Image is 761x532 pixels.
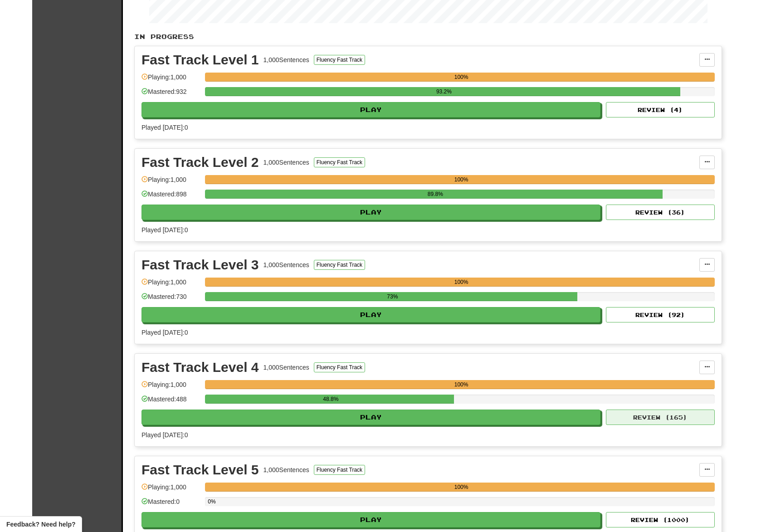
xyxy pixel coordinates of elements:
[141,278,200,293] div: Playing: 1,000
[6,520,75,529] span: Open feedback widget
[314,260,365,270] button: Fluency Fast Track
[208,380,715,389] div: 100%
[263,158,309,167] div: 1,000 Sentences
[141,226,188,234] span: Played [DATE]: 0
[141,483,200,498] div: Playing: 1,000
[208,190,663,199] div: 89.8%
[141,124,188,131] span: Played [DATE]: 0
[606,307,715,322] button: Review (92)
[141,307,600,322] button: Play
[141,258,259,272] div: Fast Track Level 3
[314,362,365,372] button: Fluency Fast Track
[141,512,600,527] button: Play
[141,292,200,307] div: Mastered: 730
[606,102,715,117] button: Review (4)
[606,410,715,425] button: Review (165)
[208,292,577,301] div: 73%
[208,483,715,492] div: 100%
[314,55,365,65] button: Fluency Fast Track
[314,465,365,475] button: Fluency Fast Track
[606,512,715,527] button: Review (1000)
[263,465,309,474] div: 1,000 Sentences
[208,175,715,184] div: 100%
[263,363,309,372] div: 1,000 Sentences
[263,260,309,269] div: 1,000 Sentences
[141,205,600,220] button: Play
[314,157,365,167] button: Fluency Fast Track
[141,497,200,512] div: Mastered: 0
[141,175,200,190] div: Playing: 1,000
[141,73,200,88] div: Playing: 1,000
[263,55,309,64] div: 1,000 Sentences
[141,463,259,477] div: Fast Track Level 5
[208,87,680,96] div: 93.2%
[134,32,722,41] p: In Progress
[208,73,715,82] div: 100%
[141,380,200,395] div: Playing: 1,000
[606,205,715,220] button: Review (36)
[141,431,188,439] span: Played [DATE]: 0
[141,156,259,169] div: Fast Track Level 2
[208,278,715,287] div: 100%
[141,102,600,117] button: Play
[141,53,259,67] div: Fast Track Level 1
[141,395,200,410] div: Mastered: 488
[141,361,259,374] div: Fast Track Level 4
[208,395,454,404] div: 48.8%
[141,329,188,336] span: Played [DATE]: 0
[141,410,600,425] button: Play
[141,87,200,102] div: Mastered: 932
[141,190,200,205] div: Mastered: 898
